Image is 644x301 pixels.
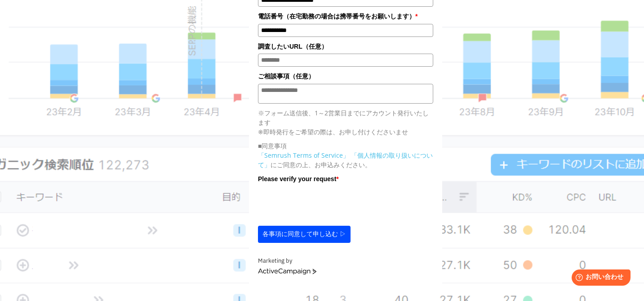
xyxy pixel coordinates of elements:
[258,11,433,21] label: 電話番号（在宅勤務の場合は携帯番号をお願いします）
[258,226,351,243] button: 各事項に同意して申し込む ▷
[258,186,395,221] iframe: reCAPTCHA
[258,71,433,81] label: ご相談事項（任意）
[258,151,349,160] a: 「Semrush Terms of Service」
[258,150,433,169] p: にご同意の上、お申込みください。
[258,108,433,137] p: ※フォーム送信後、1～2営業日までにアカウント発行いたします ※即時発行をご希望の際は、お申し付けくださいませ
[258,141,433,150] p: ■同意事項
[258,151,433,169] a: 「個人情報の取り扱いについて」
[258,174,433,184] label: Please verify your request
[564,266,634,291] iframe: Help widget launcher
[258,256,433,266] div: Marketing by
[258,41,433,51] label: 調査したいURL（任意）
